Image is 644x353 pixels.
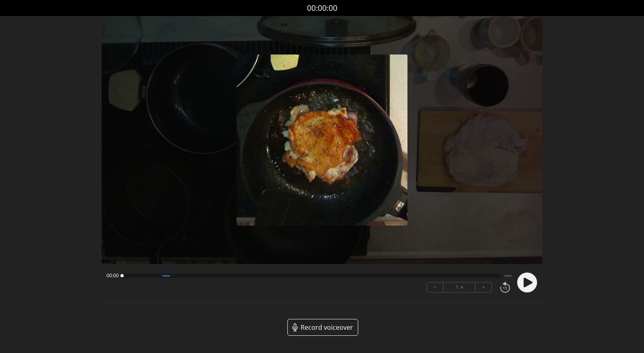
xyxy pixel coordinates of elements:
img: Poster Image [237,54,407,226]
span: --:-- [504,272,512,279]
span: 00:00 [106,272,119,279]
a: Record voiceover [287,319,358,336]
a: 00:00:00 [307,2,337,14]
button: + [475,282,492,292]
span: Record voiceover [301,323,353,332]
div: 1 × [443,282,475,292]
button: − [427,282,443,292]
